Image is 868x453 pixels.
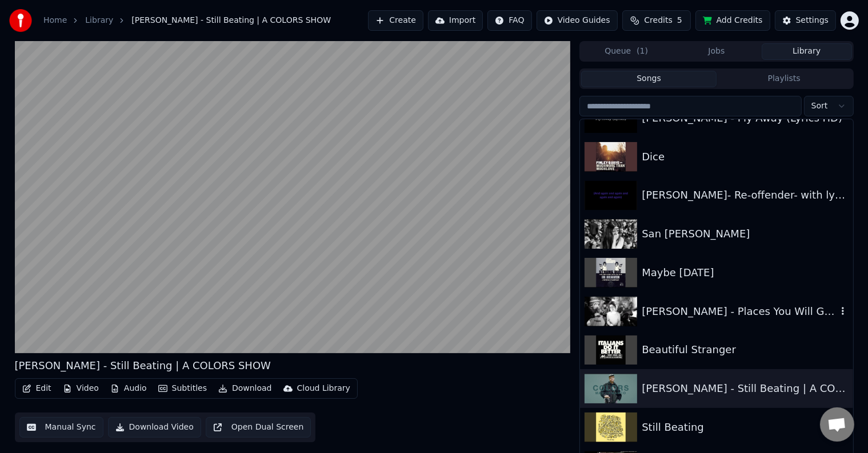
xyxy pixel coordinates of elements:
[297,383,350,394] div: Cloud Library
[154,381,211,397] button: Subtitles
[108,417,201,438] button: Download Video
[18,381,56,397] button: Edit
[19,417,103,438] button: Manual Sync
[671,43,762,60] button: Jobs
[642,187,848,203] div: [PERSON_NAME]- Re-offender- with lyrics
[644,15,672,26] span: Credits
[206,417,311,438] button: Open Dual Screen
[642,226,848,242] div: San [PERSON_NAME]
[214,381,277,397] button: Download
[642,149,848,165] div: Dice
[820,407,854,442] div: Open de chat
[58,381,103,397] button: Video
[131,15,331,26] span: [PERSON_NAME] - Still Beating | A COLORS SHOW
[695,10,770,31] button: Add Credits
[637,46,648,57] span: ( 1 )
[642,265,848,281] div: Maybe [DATE]
[43,15,331,26] nav: breadcrumb
[642,342,848,358] div: Beautiful Stranger
[106,381,151,397] button: Audio
[717,71,852,87] button: Playlists
[642,381,848,397] div: [PERSON_NAME] - Still Beating | A COLORS SHOW
[368,10,423,31] button: Create
[487,10,531,31] button: FAQ
[85,15,113,26] a: Library
[811,100,828,112] span: Sort
[428,10,483,31] button: Import
[43,15,67,26] a: Home
[581,43,671,60] button: Queue
[537,10,618,31] button: Video Guides
[581,71,717,87] button: Songs
[775,10,836,31] button: Settings
[677,15,682,26] span: 5
[9,9,32,32] img: youka
[15,358,271,374] div: [PERSON_NAME] - Still Beating | A COLORS SHOW
[642,419,848,435] div: Still Beating
[622,10,691,31] button: Credits5
[762,43,852,60] button: Library
[796,15,829,26] div: Settings
[642,304,837,319] div: [PERSON_NAME] - Places You Will Go (Official Video)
